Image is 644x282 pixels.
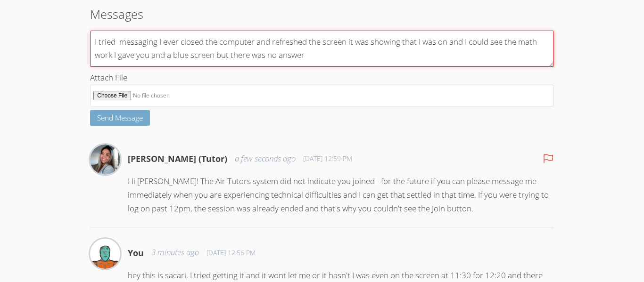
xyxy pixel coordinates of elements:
span: [DATE] 12:56 PM [206,248,256,258]
img: SACARIANA CHARLEY [90,239,120,269]
span: 3 minutes ago [151,246,199,259]
span: Send Message [97,113,143,122]
span: Attach File [90,72,127,83]
textarea: I tried messaging I ever closed the computer and refreshed the screen it was showing that I was o... [90,31,554,67]
h4: [PERSON_NAME] (Tutor) [128,152,227,165]
button: Send Message [90,110,150,126]
h4: You [128,246,144,259]
img: Gabriella Aguilar [90,145,120,175]
span: a few seconds ago [235,152,296,166]
h2: Messages [90,5,554,23]
p: Hi [PERSON_NAME]! The Air Tutors system did not indicate you joined - for the future if you can p... [128,175,554,216]
span: [DATE] 12:59 PM [303,154,352,163]
input: Attach File [90,85,554,107]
